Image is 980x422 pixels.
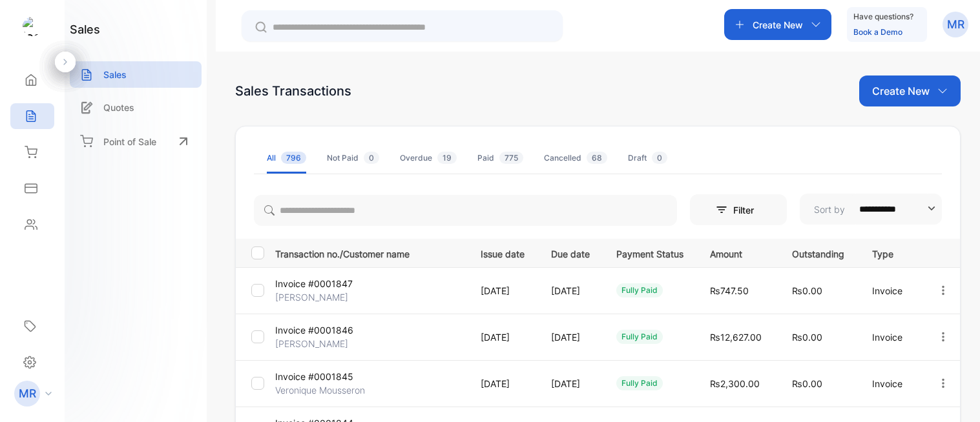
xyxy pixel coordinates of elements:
[481,377,525,390] p: [DATE]
[551,377,590,390] p: [DATE]
[275,323,353,337] p: Invoice #0001846
[23,17,42,36] img: logo
[275,337,348,350] p: [PERSON_NAME]
[926,368,980,422] iframe: LiveChat chat widget
[616,283,663,297] div: fully paid
[943,9,968,40] button: MR
[103,135,156,148] p: Point of Sale
[947,16,964,33] p: MR
[477,152,523,164] div: Paid
[275,370,353,383] p: Invoice #0001845
[327,152,379,164] div: Not Paid
[499,152,523,164] span: 775
[872,330,910,344] p: Invoice
[710,245,766,261] p: Amount
[872,83,930,99] p: Create New
[800,194,942,225] button: Sort by
[103,68,127,81] p: Sales
[628,152,667,164] div: Draft
[551,330,590,344] p: [DATE]
[400,152,457,164] div: Overdue
[733,203,762,217] p: Filter
[551,245,590,261] p: Due date
[792,378,822,389] span: ₨0.00
[792,332,822,343] span: ₨0.00
[481,330,525,344] p: [DATE]
[872,245,910,261] p: Type
[70,21,100,38] h1: sales
[710,378,760,389] span: ₨2,300.00
[267,152,306,164] div: All
[275,277,353,290] p: Invoice #0001847
[872,284,910,297] p: Invoice
[814,203,845,216] p: Sort by
[437,152,457,164] span: 19
[481,284,525,297] p: [DATE]
[616,330,663,344] div: fully paid
[275,290,348,304] p: [PERSON_NAME]
[551,284,590,297] p: [DATE]
[103,101,134,114] p: Quotes
[792,245,846,261] p: Outstanding
[872,377,910,390] p: Invoice
[859,75,961,106] button: Create New
[275,383,365,397] p: Veronique Mousseron
[70,94,202,121] a: Quotes
[792,285,822,296] span: ₨0.00
[19,385,36,402] p: MR
[853,27,902,37] a: Book a Demo
[724,9,831,40] button: Create New
[652,152,667,164] span: 0
[690,194,787,225] button: Filter
[275,245,464,261] p: Transaction no./Customer name
[753,18,803,32] p: Create New
[281,152,306,164] span: 796
[616,376,663,390] div: fully paid
[235,81,351,101] div: Sales Transactions
[70,127,202,156] a: Point of Sale
[587,152,607,164] span: 68
[710,332,762,343] span: ₨12,627.00
[853,10,913,23] p: Have questions?
[710,285,749,296] span: ₨747.50
[481,245,525,261] p: Issue date
[616,245,683,261] p: Payment Status
[364,152,379,164] span: 0
[544,152,607,164] div: Cancelled
[70,61,202,88] a: Sales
